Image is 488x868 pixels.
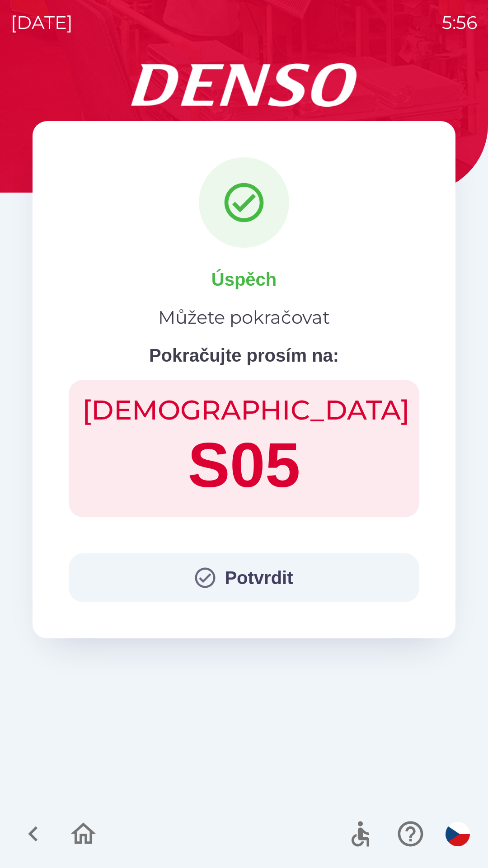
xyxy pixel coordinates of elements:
p: 5:56 [442,9,477,36]
p: Pokračujte prosím na: [149,342,339,369]
img: cs flag [446,822,470,846]
h1: S05 [82,427,406,504]
p: [DATE] [11,9,73,36]
button: Potvrdit [69,553,419,602]
p: Úspěch [211,266,277,293]
p: Můžete pokračovat [158,304,330,331]
img: Logo [33,63,455,107]
h2: [DEMOGRAPHIC_DATA] [82,393,406,427]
